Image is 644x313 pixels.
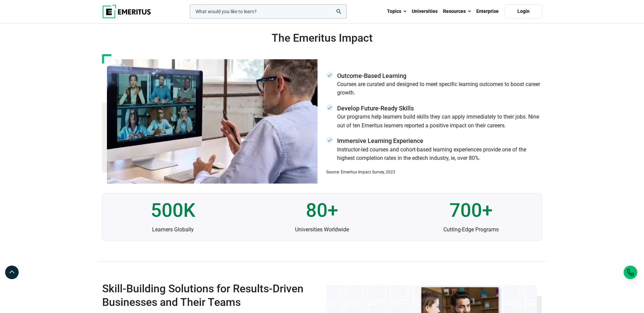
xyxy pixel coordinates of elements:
img: Emeritus Impact [107,59,318,184]
p: Courses are curated and designed to meet specific learning outcomes to boost career growth. [337,80,542,97]
a: Login [505,4,542,19]
p: Develop Future-Ready Skills [337,104,542,112]
input: woocommerce-product-search-field-0 [190,4,347,19]
p: Cutting-Edge Programs [401,225,541,234]
p: Learners Globally [103,225,243,234]
p: Outcome-Based Learning [337,71,542,80]
p: 700+ [401,200,541,221]
p: 80+ [252,200,392,221]
h3: The Emeritus Impact [102,31,542,45]
h3: Skill-Building Solutions for Results-Driven Businesses and Their Teams [102,282,318,309]
p: 500K [103,200,243,221]
p: Source: Emeritus Impact Survey, 2023 [326,169,542,175]
p: Immersive Learning Experience [337,137,542,145]
p: Universities Worldwide [252,225,392,234]
p: Instructor-led courses and cohort-based learning experiences provide one of the highest completio... [337,145,542,163]
p: Our programs help learners build skills they can apply immediately to their jobs. Nine out of ten... [337,112,542,130]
